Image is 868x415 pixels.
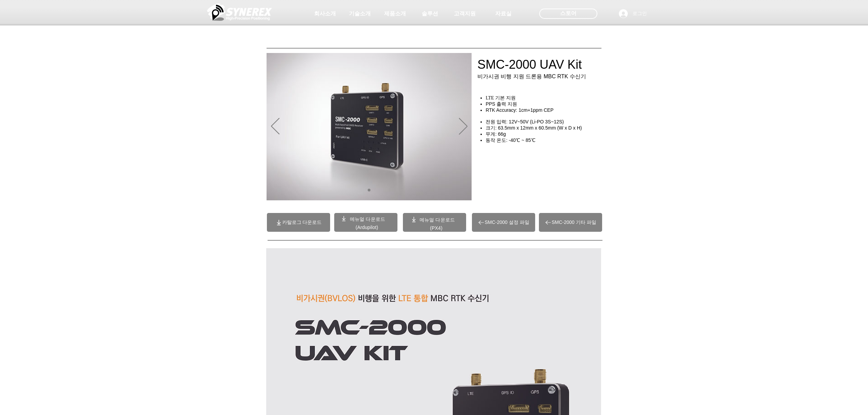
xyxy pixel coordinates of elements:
span: 전원 입력: 12V~50V (Li-PO 3S~12S) [486,119,564,124]
div: 스토어 [539,9,597,19]
button: 이전 [271,118,280,136]
span: SMC-2000 설정 파일 [485,219,529,226]
span: RTK Accuracy: 1cm+1ppm CEP [486,107,554,113]
a: 고객지원 [448,7,482,21]
img: 씨너렉스_White_simbol_대지 1.png [207,2,272,22]
a: 메뉴얼 다운로드 [420,217,455,223]
span: 무게: 66g [486,131,506,137]
span: 자료실 [495,10,512,17]
img: SMC2000.jpg [267,53,472,200]
span: 카탈로그 다운로드 [282,219,322,226]
a: 카탈로그 다운로드 [267,213,330,232]
a: (Ardupilot) [355,225,378,230]
span: 솔루션 [422,10,438,17]
a: 솔루션 [413,7,447,21]
nav: 슬라이드 [365,189,373,191]
iframe: Wix Chat [742,386,868,415]
a: 01 [368,189,370,191]
span: 기술소개 [349,10,371,17]
a: 제품소개 [378,7,412,21]
a: (PX4) [430,225,443,231]
a: 메뉴얼 다운로드 [350,216,385,222]
span: 스토어 [560,10,577,17]
button: 다음 [459,118,467,136]
div: 슬라이드쇼 [267,53,472,200]
span: 로그인 [630,10,649,17]
button: 로그인 [614,7,652,20]
span: 회사소개 [314,10,336,17]
a: 자료실 [486,7,520,21]
span: SMC-2000 기타 파일 [552,219,596,226]
a: SMC-2000 설정 파일 [472,213,535,232]
span: 고객지원 [454,10,476,17]
span: 동작 온도: -40℃ ~ 85℃ [486,137,535,143]
a: 기술소개 [343,7,377,21]
a: 회사소개 [308,7,342,21]
span: 제품소개 [384,10,406,17]
a: SMC-2000 기타 파일 [539,213,602,232]
span: 크기: 63.5mm x 12mm x 60.5mm (W x D x H) [486,125,582,131]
